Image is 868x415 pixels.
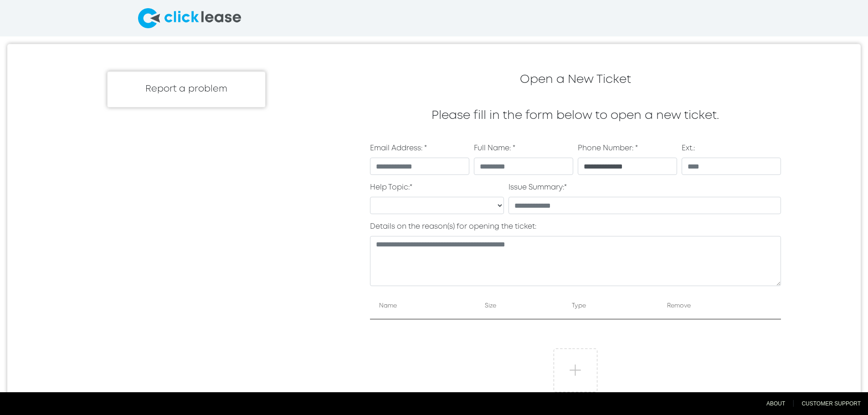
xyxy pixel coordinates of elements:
[138,8,241,28] img: logo-larg
[370,221,536,232] label: Details on the reason(s) for opening the ticket:
[474,143,515,154] label: Full Name: *
[476,293,563,319] th: Size
[508,182,567,193] label: Issue Summary:*
[370,143,427,154] label: Email Address: *
[794,392,868,415] a: Customer Support
[107,71,266,108] div: Report a problem
[682,143,695,154] label: Ext.:
[370,182,412,193] label: Help Topic:*
[658,293,781,319] th: Remove
[563,293,657,319] th: Type
[370,293,476,319] th: Name
[578,143,638,154] label: Phone Number: *
[759,392,792,415] a: About
[363,71,788,89] div: Open a New Ticket
[363,107,788,125] div: Please fill in the form below to open a new ticket.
